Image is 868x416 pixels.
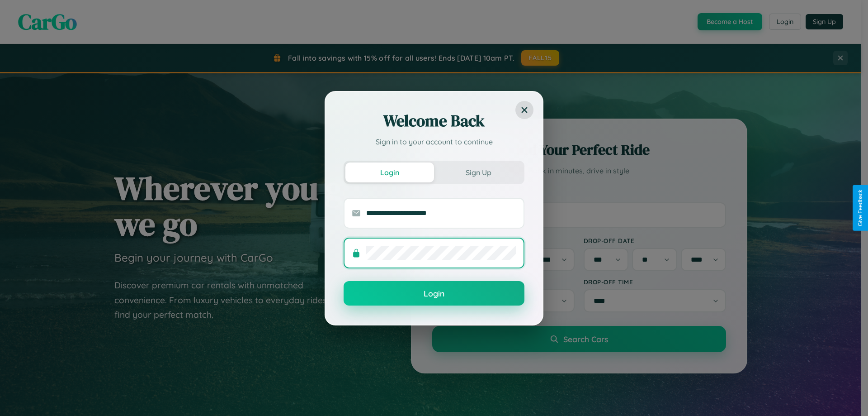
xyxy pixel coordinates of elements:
button: Login [344,281,524,306]
div: Give Feedback [857,190,863,226]
p: Sign in to your account to continue [344,136,524,147]
h2: Welcome Back [344,110,524,132]
button: Sign Up [434,163,523,182]
button: Login [345,163,434,182]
